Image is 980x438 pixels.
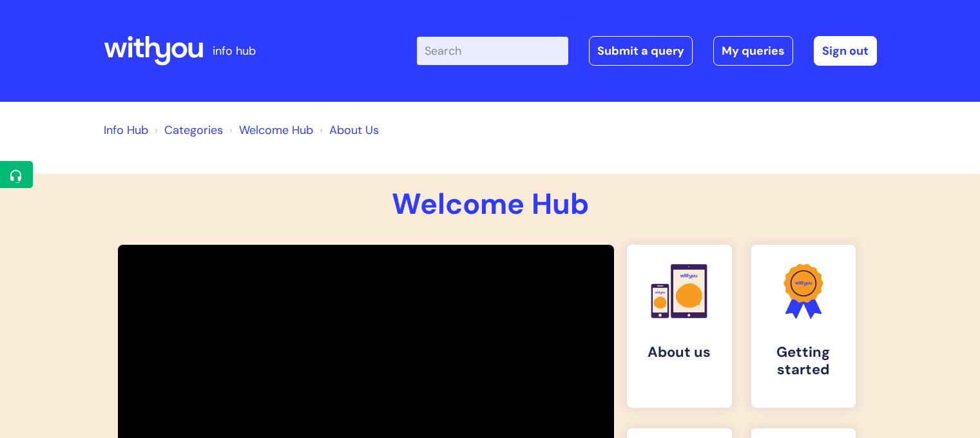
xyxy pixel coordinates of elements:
[713,36,793,66] a: My queries
[104,122,148,138] a: Info Hub
[814,36,877,66] a: Sign out
[417,36,877,66] div: | -
[104,187,877,222] h1: Welcome Hub
[226,120,313,140] li: Welcome Hub
[589,36,693,66] a: Submit a query
[151,120,223,140] li: Solution home
[329,122,379,138] a: About Us
[627,245,732,408] a: About us
[417,37,568,65] input: Search
[751,245,856,408] a: Getting started
[164,122,223,138] a: Categories
[762,344,846,378] h4: Getting started
[316,120,379,140] li: About Us
[239,122,313,138] a: Welcome Hub
[213,41,256,61] p: info hub
[637,344,722,361] h4: About us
